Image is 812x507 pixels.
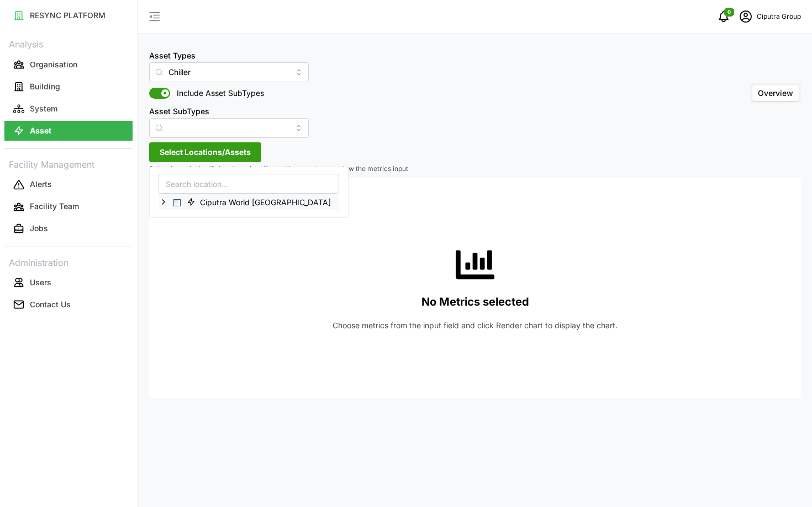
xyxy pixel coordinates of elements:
[30,59,77,70] p: Organisation
[30,81,60,92] p: Building
[149,164,801,174] p: Select items in the 'Select Locations/Assets' button above to view the metrics input
[4,254,133,270] p: Administration
[4,273,133,292] button: Users
[421,293,529,311] p: No Metrics selected
[30,125,51,136] p: Asset
[4,293,133,316] a: Contact Us
[173,199,181,206] span: Select Ciputra World Surabaya
[200,197,331,208] span: Ciputra World [GEOGRAPHIC_DATA]
[149,50,196,62] label: Asset Types
[4,156,133,172] p: Facility Management
[30,299,71,310] p: Contact Us
[4,120,133,142] a: Asset
[30,103,57,114] p: System
[4,54,133,76] a: Organisation
[159,174,339,194] input: Search location...
[727,8,731,16] span: 0
[182,195,339,209] span: Ciputra World Surabaya
[757,12,801,22] p: Ciputra Group
[149,167,349,218] div: Select Locations/Assets
[758,88,793,98] span: Overview
[4,175,133,195] button: Alerts
[4,35,133,51] p: Analysis
[160,143,251,162] span: Select Locations/Assets
[4,76,133,98] a: Building
[30,10,106,21] p: RESYNC PLATFORM
[170,88,264,99] span: Include Asset SubTypes
[4,99,133,119] button: System
[4,121,133,141] button: Asset
[4,4,133,26] a: RESYNC PLATFORM
[4,271,133,293] a: Users
[4,219,133,239] button: Jobs
[30,277,51,288] p: Users
[4,6,133,25] button: RESYNC PLATFORM
[30,223,48,234] p: Jobs
[735,6,757,28] button: schedule
[4,55,133,74] button: Organisation
[713,6,735,28] button: notifications
[4,197,133,217] button: Facility Team
[30,179,52,190] p: Alerts
[4,98,133,120] a: System
[4,174,133,196] a: Alerts
[149,142,261,162] button: Select Locations/Assets
[333,320,618,331] p: Choose metrics from the input field and click Render chart to display the chart.
[4,218,133,240] a: Jobs
[4,77,133,97] button: Building
[149,105,209,118] label: Asset SubTypes
[4,196,133,218] a: Facility Team
[30,201,79,212] p: Facility Team
[4,295,133,314] button: Contact Us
